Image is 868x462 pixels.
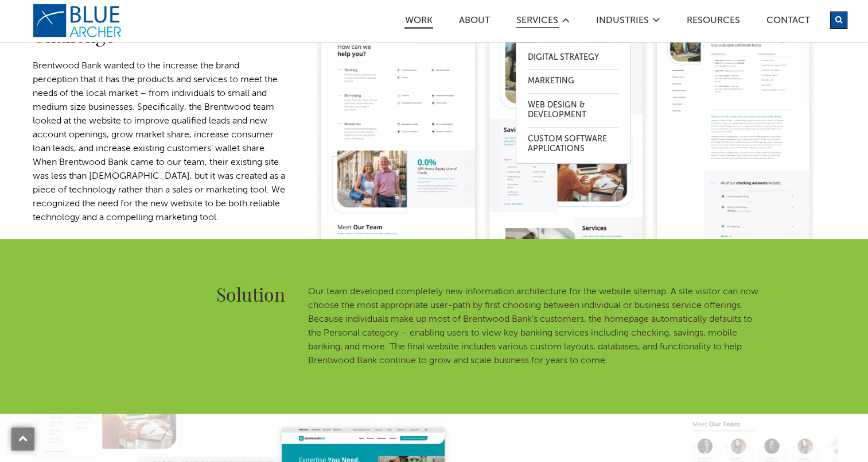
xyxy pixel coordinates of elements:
[33,285,285,303] h2: Solution
[528,70,618,93] a: Marketing
[308,285,766,368] p: Our team developed completely new information architecture for the website sitemap. A site visito...
[404,16,433,29] a: Work
[528,128,618,161] a: Custom Software Applications
[516,16,559,28] a: SERVICES
[595,16,649,28] a: Industries
[528,94,618,127] a: Web Design & Development
[686,16,741,28] a: Resources
[766,16,811,28] a: Contact
[33,26,285,45] h2: Challenge
[528,46,618,70] a: Digital Strategy
[33,3,124,38] a: logo
[33,59,285,225] p: Brentwood Bank wanted to the increase the brand perception that it has the products and services ...
[458,16,491,28] a: ABOUT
